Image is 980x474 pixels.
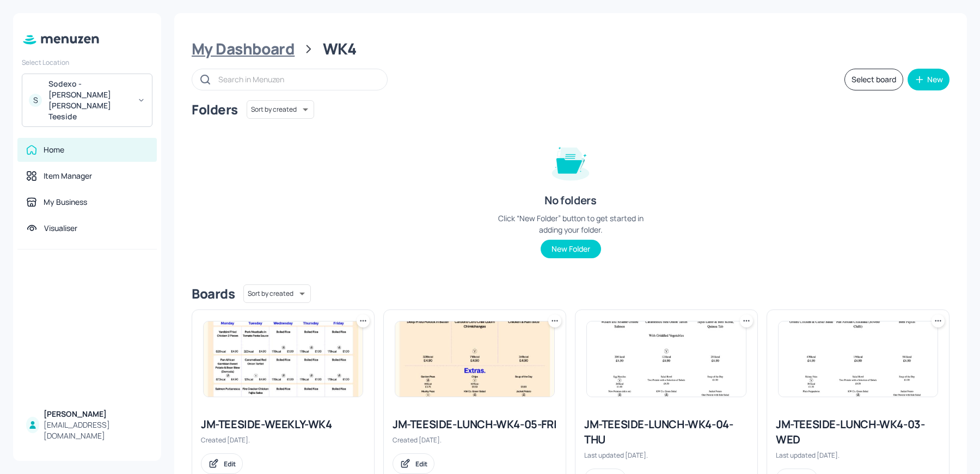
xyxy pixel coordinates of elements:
img: 2025-08-04-175431417894282et7om5x6k.jpeg [395,321,554,397]
div: Home [44,144,64,155]
div: Created [DATE]. [201,435,365,445]
img: 2025-08-04-17543124017857u78sd38g2l.jpeg [204,321,363,397]
div: Folders [192,101,238,118]
div: Sort by created [243,283,311,305]
div: JM-TEESIDE-WEEKLY-WK4 [201,417,365,432]
input: Search in Menuzen [218,71,376,87]
div: Created [DATE]. [393,435,557,445]
div: [EMAIL_ADDRESS][DOMAIN_NAME] [44,420,148,441]
div: My Business [44,197,87,208]
img: folder-empty [543,134,598,189]
button: New Folder [541,240,601,258]
div: [PERSON_NAME] [44,409,148,420]
div: Sort by created [247,99,314,120]
div: Last updated [DATE]. [776,451,940,460]
div: Click “New Folder” button to get started in adding your folder. [489,212,652,235]
div: Select Location [22,58,152,67]
div: Last updated [DATE]. [584,451,749,460]
button: New [908,69,950,90]
div: Edit [415,459,427,469]
div: Edit [224,459,236,469]
div: JM-TEESIDE-LUNCH-WK4-04-THU [584,417,749,447]
div: No folders [544,193,596,208]
div: My Dashboard [192,39,295,59]
div: S [29,94,42,107]
div: Item Manager [44,171,92,181]
div: Visualiser [44,223,77,234]
div: New [927,76,943,83]
div: Boards [192,285,235,302]
img: 2025-08-07-1754560645047h85vt17wptq.jpeg [587,321,746,397]
div: WK4 [323,39,357,59]
div: Sodexo - [PERSON_NAME] [PERSON_NAME] Teeside [48,78,131,122]
div: JM-TEESIDE-LUNCH-WK4-03-WED [776,417,940,447]
img: 2025-08-07-1754559898932qjptzsgu0x.jpeg [779,321,938,397]
div: JM-TEESIDE-LUNCH-WK4-05-FRI [393,417,557,432]
button: Select board [844,69,903,90]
